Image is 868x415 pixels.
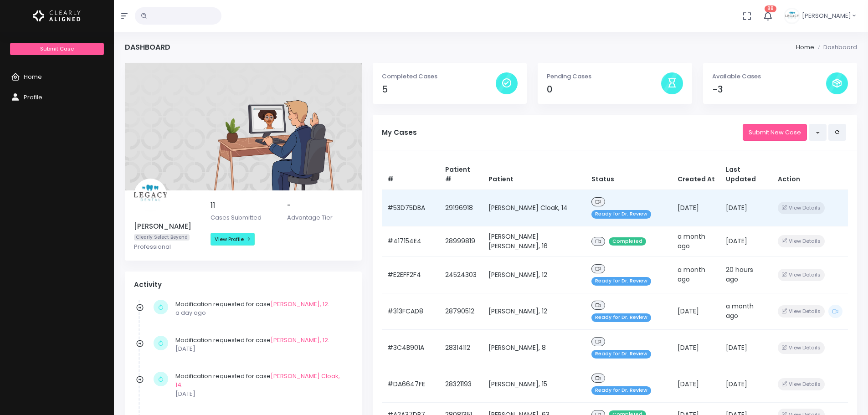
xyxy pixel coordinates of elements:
[211,213,276,222] p: Cases Submitted
[591,277,651,286] span: Ready for Dr. Review
[720,293,772,329] td: a month ago
[134,222,200,231] h5: [PERSON_NAME]
[287,213,353,222] p: Advantage Tier
[720,366,772,402] td: [DATE]
[720,190,772,226] td: [DATE]
[175,372,348,399] div: Modification requested for case .
[720,159,772,190] th: Last Updated
[778,305,825,318] button: View Details
[483,293,586,329] td: [PERSON_NAME], 12
[134,242,200,251] p: Professional
[271,300,328,308] a: [PERSON_NAME], 12
[382,366,440,402] td: #DA6647FE
[547,72,661,81] p: Pending Cases
[483,226,586,256] td: [PERSON_NAME] [PERSON_NAME], 16
[591,313,651,322] span: Ready for Dr. Review
[778,342,825,354] button: View Details
[175,300,348,318] div: Modification requested for case .
[440,190,483,226] td: 29196918
[24,93,42,102] span: Profile
[672,190,720,226] td: [DATE]
[712,84,826,95] h4: -3
[483,256,586,293] td: [PERSON_NAME], 12
[40,45,74,52] span: Submit Case
[175,336,348,354] div: Modification requested for case .
[591,210,651,219] span: Ready for Dr. Review
[382,293,440,329] td: #313FCAD8
[591,350,651,359] span: Ready for Dr. Review
[134,281,353,289] h4: Activity
[24,72,42,81] span: Home
[772,159,848,190] th: Action
[382,159,440,190] th: #
[672,226,720,256] td: a month ago
[743,124,807,141] a: Submit New Case
[287,201,353,210] h5: -
[672,329,720,366] td: [DATE]
[720,226,772,256] td: [DATE]
[382,226,440,256] td: #417154E4
[672,366,720,402] td: [DATE]
[547,84,661,95] h4: 0
[271,336,328,344] a: [PERSON_NAME], 12
[586,159,672,190] th: Status
[778,235,825,247] button: View Details
[382,72,496,81] p: Completed Cases
[440,226,483,256] td: 28999819
[440,159,483,190] th: Patient #
[483,366,586,402] td: [PERSON_NAME], 15
[382,329,440,366] td: #3C4B901A
[802,11,851,20] span: [PERSON_NAME]
[765,5,776,12] span: 88
[175,389,348,399] p: [DATE]
[175,372,340,389] a: [PERSON_NAME] Cloak, 14
[211,201,276,210] h5: 11
[672,293,720,329] td: [DATE]
[483,190,586,226] td: [PERSON_NAME] Cloak, 14
[440,366,483,402] td: 28321193
[382,84,496,95] h4: 5
[175,308,348,318] p: a day ago
[440,329,483,366] td: 28314112
[796,43,814,52] li: Home
[33,6,81,26] img: Logo Horizontal
[382,128,743,137] h5: My Cases
[814,43,857,52] li: Dashboard
[440,256,483,293] td: 24524303
[720,256,772,293] td: 20 hours ago
[382,256,440,293] td: #E2EFF2F4
[591,386,651,395] span: Ready for Dr. Review
[175,344,348,354] p: [DATE]
[125,43,170,51] h4: Dashboard
[483,329,586,366] td: [PERSON_NAME], 8
[211,233,255,246] a: View Profile
[483,159,586,190] th: Patient
[672,159,720,190] th: Created At
[720,329,772,366] td: [DATE]
[382,190,440,226] td: #53D75DBA
[778,202,825,214] button: View Details
[440,293,483,329] td: 28790512
[784,8,800,24] img: Header Avatar
[10,43,103,55] a: Submit Case
[778,378,825,390] button: View Details
[712,72,826,81] p: Available Cases
[672,256,720,293] td: a month ago
[609,237,646,246] span: Completed
[134,234,190,241] span: Clearly Select Beyond
[778,269,825,281] button: View Details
